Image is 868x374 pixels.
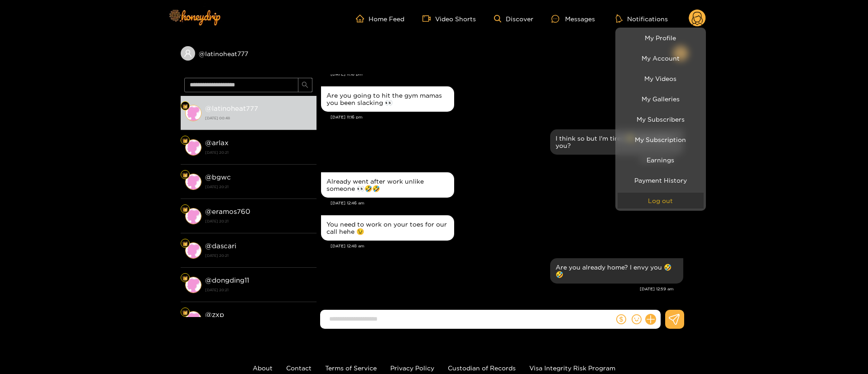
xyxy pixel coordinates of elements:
[618,71,704,86] a: My Videos
[618,152,704,168] a: Earnings
[618,91,704,107] a: My Galleries
[618,132,704,147] a: My Subscription
[618,50,704,66] a: My Account
[618,30,704,46] a: My Profile
[618,111,704,127] a: My Subscribers
[618,172,704,188] a: Payment History
[618,193,704,208] button: Log out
